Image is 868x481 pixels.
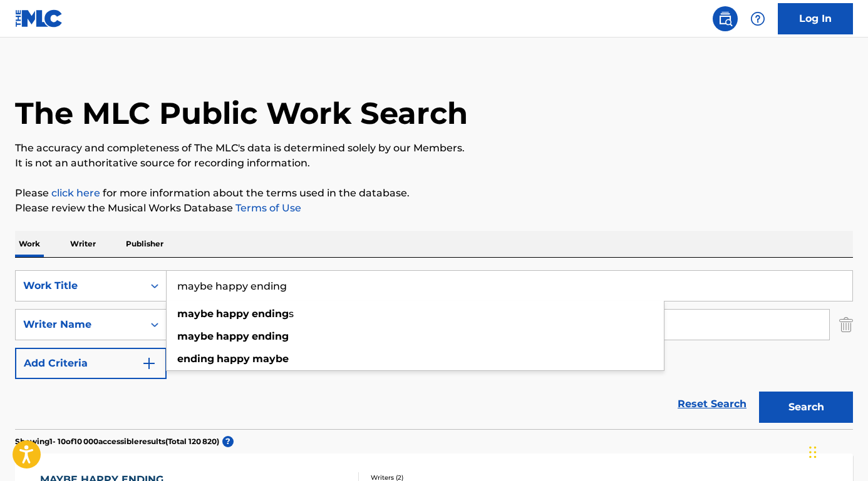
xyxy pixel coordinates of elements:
button: Add Criteria [15,348,167,379]
span: s [289,308,294,320]
div: Widget de chat [805,421,868,481]
span: ? [222,436,234,447]
a: click here [51,187,100,199]
strong: happy [216,330,249,342]
p: Publisher [122,231,167,257]
img: Delete Criterion [839,309,853,340]
strong: happy [216,308,249,320]
div: Writer Name [23,317,136,332]
p: Please for more information about the terms used in the database. [15,186,853,201]
strong: ending [252,308,289,320]
strong: maybe [252,353,289,365]
button: Search [759,392,853,423]
a: Terms of Use [233,202,301,214]
strong: maybe [177,330,214,342]
form: Search Form [15,270,853,429]
a: Reset Search [671,390,753,418]
p: Writer [66,231,100,257]
h1: The MLC Public Work Search [15,94,468,132]
strong: maybe [177,308,214,320]
p: It is not an authoritative source for recording information. [15,156,853,171]
p: Work [15,231,44,257]
div: Glisser [809,433,817,471]
a: Public Search [713,6,738,31]
img: search [718,11,733,26]
strong: happy [217,353,250,365]
img: help [750,11,765,26]
p: Showing 1 - 10 of 10 000 accessible results (Total 120 820 ) [15,436,219,447]
p: Please review the Musical Works Database [15,201,853,216]
iframe: Chat Widget [805,421,868,481]
img: MLC Logo [15,9,63,28]
div: Work Title [23,278,136,293]
div: Help [745,6,770,31]
a: Log In [778,3,853,34]
p: The accuracy and completeness of The MLC's data is determined solely by our Members. [15,141,853,156]
img: 9d2ae6d4665cec9f34b9.svg [142,356,157,371]
strong: ending [177,353,214,365]
strong: ending [252,330,289,342]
